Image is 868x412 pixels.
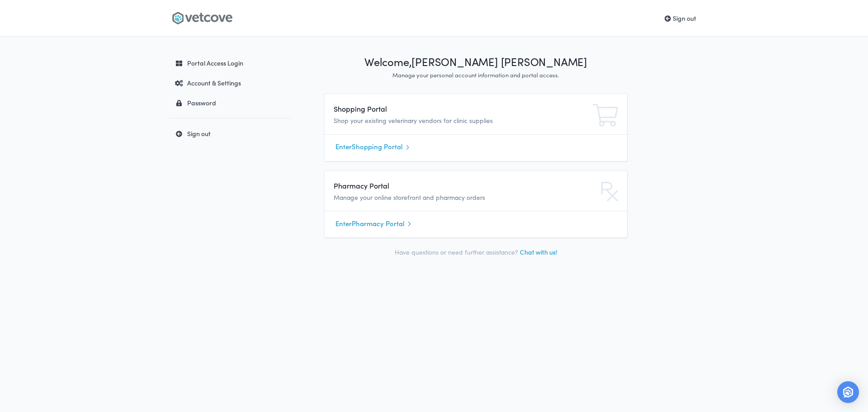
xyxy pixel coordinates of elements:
[171,78,286,87] div: Account & Settings
[334,180,523,191] h4: Pharmacy Portal
[324,71,627,80] p: Manage your personal account information and portal access.
[324,247,627,257] p: Have questions or need further assistance?
[335,217,616,230] a: EnterPharmacy Portal
[171,129,286,138] div: Sign out
[335,140,616,154] a: EnterShopping Portal
[334,103,523,114] h4: Shopping Portal
[334,193,523,203] p: Manage your online storefront and pharmacy orders
[169,95,291,111] a: Password
[169,55,291,71] a: Portal Access Login
[520,247,557,256] a: Chat with us!
[837,381,859,403] div: Open Intercom Messenger
[169,75,291,91] a: Account & Settings
[171,98,286,107] div: Password
[171,58,286,67] div: Portal Access Login
[334,116,523,126] p: Shop your existing veterinary vendors for clinic supplies
[665,14,696,23] a: Sign out
[324,55,627,69] h1: Welcome, [PERSON_NAME] [PERSON_NAME]
[169,125,291,142] a: Sign out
